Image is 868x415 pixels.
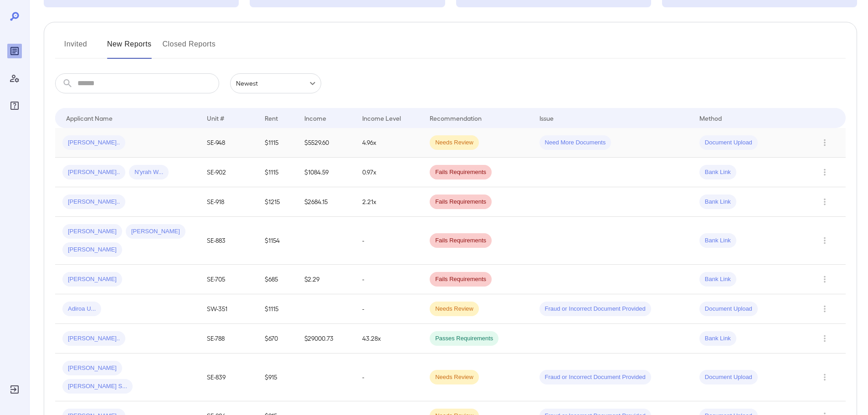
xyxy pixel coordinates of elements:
[355,294,422,324] td: -
[7,44,22,58] div: Reports
[200,187,257,217] td: SE-918
[355,324,422,354] td: 43.28x
[62,198,125,206] span: [PERSON_NAME]..
[200,128,257,158] td: SE-948
[200,354,257,401] td: SE-839
[163,37,216,59] button: Closed Reports
[817,370,832,384] button: Row Actions
[817,272,832,287] button: Row Actions
[62,275,122,284] span: [PERSON_NAME]
[7,71,22,86] div: Manage Users
[297,187,355,217] td: $2684.15
[355,265,422,294] td: -
[62,138,125,147] span: [PERSON_NAME]..
[430,168,492,177] span: Fails Requirements
[430,138,479,147] span: Needs Review
[699,275,736,284] span: Bank Link
[129,168,169,177] span: N'yrah W...
[7,382,22,397] div: Log Out
[817,195,832,209] button: Row Actions
[297,324,355,354] td: $29000.73
[62,305,101,313] span: Adiroa U...
[430,305,479,313] span: Needs Review
[62,227,122,236] span: [PERSON_NAME]
[699,236,736,245] span: Bank Link
[817,233,832,248] button: Row Actions
[7,98,22,113] div: FAQ
[304,113,326,123] div: Income
[297,265,355,294] td: $2.29
[539,113,554,123] div: Issue
[257,294,297,324] td: $1115
[257,187,297,217] td: $1215
[257,265,297,294] td: $685
[699,334,736,343] span: Bank Link
[257,217,297,265] td: $1154
[355,158,422,187] td: 0.97x
[362,113,401,123] div: Income Level
[699,168,736,177] span: Bank Link
[430,198,492,206] span: Fails Requirements
[200,294,257,324] td: SW-351
[430,275,492,284] span: Fails Requirements
[66,113,113,123] div: Applicant Name
[230,73,321,93] div: Newest
[257,128,297,158] td: $1115
[265,113,279,123] div: Rent
[355,187,422,217] td: 2.21x
[257,158,297,187] td: $1115
[355,128,422,158] td: 4.96x
[55,37,96,59] button: Invited
[430,373,479,382] span: Needs Review
[62,334,125,343] span: [PERSON_NAME]..
[62,168,125,177] span: [PERSON_NAME]..
[699,113,722,123] div: Method
[430,236,492,245] span: Fails Requirements
[200,324,257,354] td: SE-788
[200,158,257,187] td: SE-902
[207,113,224,123] div: Unit #
[539,138,611,147] span: Need More Documents
[62,246,122,254] span: [PERSON_NAME]
[355,217,422,265] td: -
[817,165,832,179] button: Row Actions
[355,354,422,401] td: -
[817,331,832,346] button: Row Actions
[126,227,185,236] span: [PERSON_NAME]
[430,113,482,123] div: Recommendation
[699,198,736,206] span: Bank Link
[257,354,297,401] td: $915
[257,324,297,354] td: $670
[107,37,152,59] button: New Reports
[539,373,651,382] span: Fraud or Incorrect Document Provided
[539,305,651,313] span: Fraud or Incorrect Document Provided
[817,302,832,316] button: Row Actions
[817,135,832,150] button: Row Actions
[62,382,133,391] span: [PERSON_NAME] S...
[62,364,122,373] span: [PERSON_NAME]
[699,138,758,147] span: Document Upload
[699,305,758,313] span: Document Upload
[297,158,355,187] td: $1084.59
[699,373,758,382] span: Document Upload
[200,265,257,294] td: SE-705
[430,334,498,343] span: Passes Requirements
[200,217,257,265] td: SE-883
[297,128,355,158] td: $5529.60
